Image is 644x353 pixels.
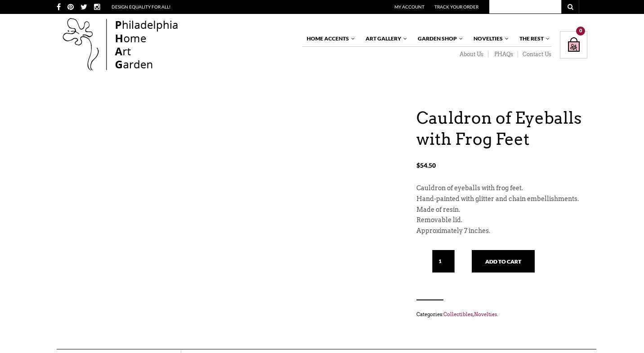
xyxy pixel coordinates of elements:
[576,27,585,36] div: 0
[469,31,510,46] a: Novelties
[416,183,587,194] p: Cauldron of eyeballs with frog feet.
[416,205,587,215] p: Made of resin.
[515,31,550,46] a: The Rest
[434,4,479,9] a: Track Your Order
[443,311,473,317] a: Collectibles
[413,31,464,46] a: Garden Shop
[454,51,488,58] a: About Us
[474,311,497,317] a: Novelties
[488,51,518,58] a: PHAQs
[394,4,425,9] a: My Account
[416,215,587,226] p: Removable lid.
[432,250,455,273] input: Qty
[416,226,587,237] p: Approximately 7 inches.
[416,161,420,169] span: $
[302,31,356,46] a: Home Accents
[518,51,551,58] a: Contact Us
[472,250,535,273] button: Add to cart
[416,107,587,150] h1: Cauldron of Eyeballs with Frog Feet
[416,309,587,319] span: Categories: , .
[361,31,408,46] a: Art Gallery
[416,161,436,169] bdi: 54.50
[416,194,587,205] p: Hand-painted with glitter and chain embellishments.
